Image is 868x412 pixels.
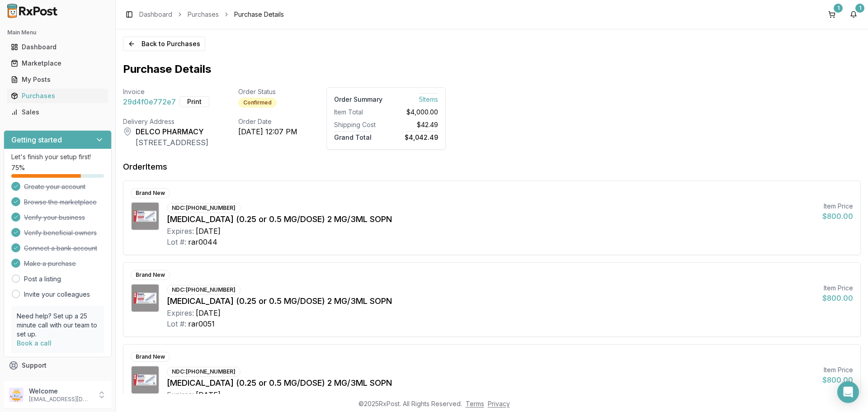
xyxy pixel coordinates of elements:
div: NDC: [PHONE_NUMBER] [167,285,241,295]
span: Browse the marketplace [24,198,97,207]
div: My Posts [11,75,104,84]
div: Open Intercom Messenger [837,381,859,403]
div: Delivery Address [123,117,209,126]
div: Brand New [131,270,170,280]
div: $800.00 [822,374,853,385]
div: [DATE] 12:07 PM [238,126,297,137]
div: NDC: [PHONE_NUMBER] [167,367,241,377]
div: Brand New [131,352,170,362]
span: Create your account [24,182,85,191]
div: Lot #: [167,318,186,329]
a: Book a call [17,339,52,347]
span: Verify beneficial owners [24,228,97,237]
div: rar0044 [188,237,217,247]
h1: Purchase Details [123,62,211,76]
a: Invite your colleagues [24,290,90,299]
a: Dashboard [139,10,172,19]
div: NDC: [PHONE_NUMBER] [167,203,241,213]
div: Item Price [822,202,853,211]
div: rar0051 [188,318,215,329]
button: Back to Purchases [123,37,205,51]
p: [EMAIL_ADDRESS][DOMAIN_NAME] [29,396,92,403]
button: Support [4,357,112,374]
a: My Posts [7,71,108,88]
a: Purchases [188,10,219,19]
div: Item Price [822,365,853,374]
button: 1 [846,7,861,22]
span: 75 % [11,163,25,172]
button: Sales [4,105,112,119]
img: RxPost Logo [4,4,61,18]
div: Item Total [334,108,382,117]
div: [DATE] [196,226,221,237]
a: Marketplace [7,55,108,71]
span: $4,042.49 [405,131,438,141]
span: Verify your business [24,213,85,222]
div: Expires: [167,308,194,318]
div: Invoice [123,87,209,96]
div: [MEDICAL_DATA] (0.25 or 0.5 MG/DOSE) 2 MG/3ML SOPN [167,295,815,308]
div: $800.00 [822,211,853,222]
span: Purchase Details [234,10,284,19]
div: Confirmed [238,98,277,108]
div: $800.00 [822,293,853,303]
a: Privacy [488,400,510,407]
div: Order Status [238,87,297,96]
div: Marketplace [11,59,104,68]
div: [MEDICAL_DATA] (0.25 or 0.5 MG/DOSE) 2 MG/3ML SOPN [167,377,815,389]
a: Purchases [7,88,108,104]
img: Ozempic (0.25 or 0.5 MG/DOSE) 2 MG/3ML SOPN [132,366,159,393]
div: Order Items [123,161,167,173]
h3: Getting started [11,134,62,145]
button: 1 [825,7,839,22]
h2: Main Menu [7,29,108,36]
div: Purchases [11,91,104,100]
div: [STREET_ADDRESS] [136,137,208,148]
a: Sales [7,104,108,120]
span: 5 Item s [419,93,438,103]
div: [DATE] [196,308,221,318]
p: Welcome [29,387,92,396]
div: Shipping Cost [334,120,382,129]
div: 1 [855,4,864,13]
div: Item Price [822,284,853,293]
span: Connect a bank account [24,244,97,253]
div: Order Date [238,117,297,126]
nav: breadcrumb [139,10,284,19]
button: Dashboard [4,40,112,54]
div: Lot #: [167,237,186,247]
a: Dashboard [7,39,108,55]
div: [DATE] [196,389,221,400]
div: Dashboard [11,43,104,52]
img: Ozempic (0.25 or 0.5 MG/DOSE) 2 MG/3ML SOPN [132,284,159,312]
span: Grand Total [334,131,372,141]
p: Need help? Set up a 25 minute call with our team to set up. [17,312,99,339]
button: Purchases [4,89,112,103]
div: Expires: [167,389,194,400]
button: Marketplace [4,56,112,71]
div: Order Summary [334,95,382,104]
img: Ozempic (0.25 or 0.5 MG/DOSE) 2 MG/3ML SOPN [132,203,159,230]
button: Feedback [4,374,112,390]
div: 1 [834,4,843,13]
button: My Posts [4,72,112,87]
div: Expires: [167,226,194,237]
button: Print [179,96,209,107]
div: DELCO PHARMACY [136,126,208,137]
span: 29d4f0e772e7 [123,96,176,107]
div: Sales [11,108,104,117]
div: Brand New [131,188,170,198]
div: [MEDICAL_DATA] (0.25 or 0.5 MG/DOSE) 2 MG/3ML SOPN [167,213,815,226]
span: Feedback [22,377,52,386]
a: Terms [466,400,484,407]
img: User avatar [9,388,24,402]
span: $4,000.00 [406,108,438,117]
a: Post a listing [24,275,61,284]
div: $42.49 [390,120,438,129]
span: Make a purchase [24,259,76,268]
p: Let's finish your setup first! [11,152,104,161]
